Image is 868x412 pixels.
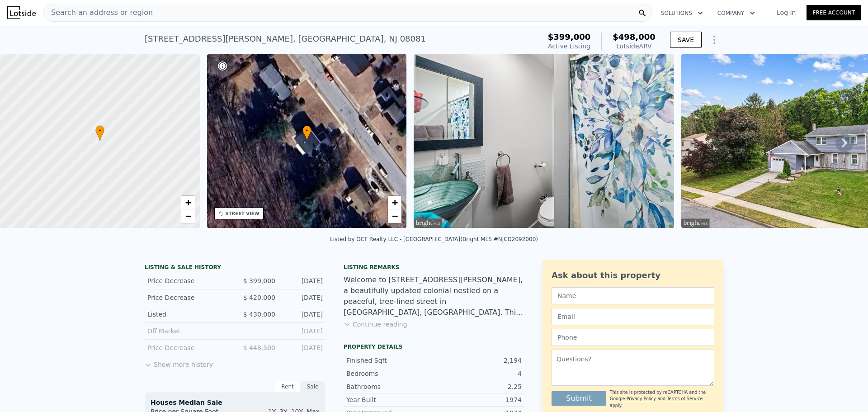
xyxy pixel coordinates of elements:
[243,344,275,351] span: $ 448,500
[7,6,36,19] img: Lotside
[434,382,522,391] div: 2.25
[552,329,714,346] input: Phone
[710,5,762,21] button: Company
[414,54,674,228] img: Sale: 151771379 Parcel: 69938422
[344,275,524,318] div: Welcome to [STREET_ADDRESS][PERSON_NAME], a beautifully updated colonial nestled on a peaceful, t...
[627,396,656,401] a: Privacy Policy
[434,356,522,365] div: 2,194
[613,42,656,51] div: Lotside ARV
[145,33,426,45] div: [STREET_ADDRESS][PERSON_NAME] , [GEOGRAPHIC_DATA] , NJ 08081
[283,343,323,352] div: [DATE]
[346,382,434,391] div: Bathrooms
[552,308,714,325] input: Email
[147,310,228,319] div: Listed
[388,196,401,209] a: Zoom in
[300,381,325,393] div: Sale
[145,356,213,369] button: Show more history
[392,210,398,222] span: −
[181,196,195,209] a: Zoom in
[705,31,723,49] button: Show Options
[151,398,320,407] div: Houses Median Sale
[654,5,710,21] button: Solutions
[283,293,323,302] div: [DATE]
[344,343,524,350] div: Property details
[283,327,323,336] div: [DATE]
[434,369,522,378] div: 4
[145,264,325,273] div: LISTING & SALE HISTORY
[181,209,195,223] a: Zoom out
[346,356,434,365] div: Finished Sqft
[185,197,191,208] span: +
[807,5,861,20] a: Free Account
[346,369,434,378] div: Bedrooms
[95,125,104,141] div: •
[302,127,311,135] span: •
[275,381,300,393] div: Rent
[147,327,228,336] div: Off Market
[283,276,323,285] div: [DATE]
[226,210,259,217] div: STREET VIEW
[667,396,703,401] a: Terms of Service
[610,389,714,409] div: This site is protected by reCAPTCHA and the Google and apply.
[552,287,714,304] input: Name
[346,395,434,404] div: Year Built
[243,277,275,284] span: $ 399,000
[44,7,153,18] span: Search an address or region
[344,320,407,329] button: Continue reading
[147,276,228,285] div: Price Decrease
[434,395,522,404] div: 1974
[302,125,311,141] div: •
[548,32,591,42] span: $399,000
[185,210,191,222] span: −
[548,43,590,50] span: Active Listing
[283,310,323,319] div: [DATE]
[344,264,524,271] div: Listing remarks
[243,294,275,301] span: $ 420,000
[670,32,702,48] button: SAVE
[147,343,228,352] div: Price Decrease
[95,127,104,135] span: •
[766,8,807,17] a: Log In
[552,391,606,406] button: Submit
[388,209,401,223] a: Zoom out
[243,311,275,318] span: $ 430,000
[330,236,538,242] div: Listed by OCF Realty LLC - [GEOGRAPHIC_DATA] (Bright MLS #NJCD2092000)
[613,32,656,42] span: $498,000
[552,269,714,282] div: Ask about this property
[147,293,228,302] div: Price Decrease
[392,197,398,208] span: +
